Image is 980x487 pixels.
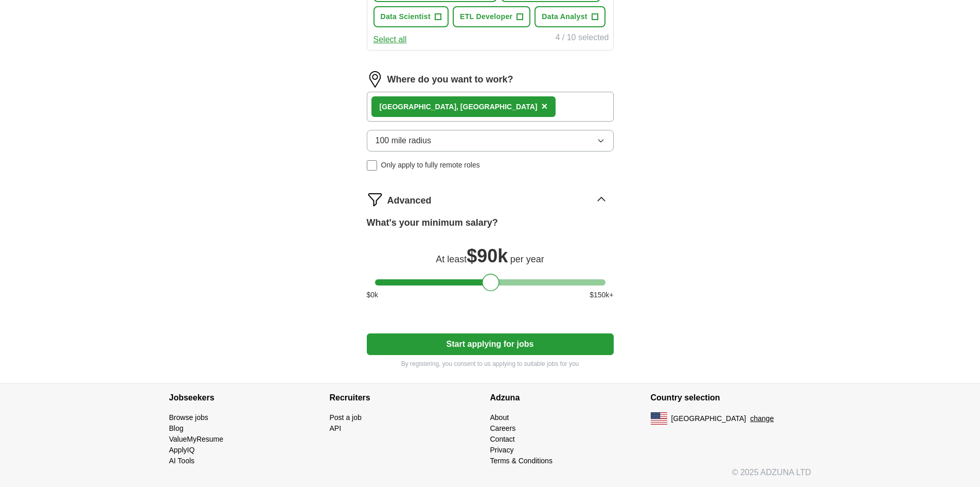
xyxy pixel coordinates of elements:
[367,359,614,368] p: By registering, you consent to us applying to suitable jobs for you
[376,135,432,147] span: 100 mile radius
[490,457,553,465] a: Terms & Conditions
[367,333,614,355] button: Start applying for jobs
[169,435,224,443] a: ValueMyResume
[381,11,431,22] span: Data Scientist
[467,245,508,266] span: $ 90k
[381,160,480,171] span: Only apply to fully remote roles
[490,424,516,432] a: Careers
[367,216,498,230] label: What's your minimum salary?
[651,383,811,412] h4: Country selection
[460,11,512,22] span: ETL Developer
[541,99,547,114] button: ×
[330,424,342,432] a: API
[510,254,544,264] span: per year
[490,435,515,443] a: Contact
[169,413,208,422] a: Browse jobs
[161,466,819,487] div: © 2025 ADZUNA LTD
[490,446,514,454] a: Privacy
[330,413,362,422] a: Post a job
[373,33,407,46] button: Select all
[453,6,530,27] button: ETL Developer
[373,6,449,27] button: Data Scientist
[367,290,379,300] span: $ 0 k
[490,413,509,422] a: About
[671,413,746,424] span: [GEOGRAPHIC_DATA]
[169,446,195,454] a: ApplyIQ
[367,191,383,208] img: filter
[367,130,614,152] button: 100 mile radius
[542,11,587,22] span: Data Analyst
[750,413,774,424] button: change
[555,31,609,46] div: 4 / 10 selected
[541,100,547,112] span: ×
[387,73,513,87] label: Where do you want to work?
[534,6,605,27] button: Data Analyst
[169,424,184,432] a: Blog
[651,412,667,425] img: US flag
[590,290,613,300] span: $ 150 k+
[169,457,195,465] a: AI Tools
[380,102,538,112] div: [GEOGRAPHIC_DATA], [GEOGRAPHIC_DATA]
[436,254,467,264] span: At least
[367,160,377,171] input: Only apply to fully remote roles
[367,71,383,88] img: location.png
[387,194,432,208] span: Advanced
